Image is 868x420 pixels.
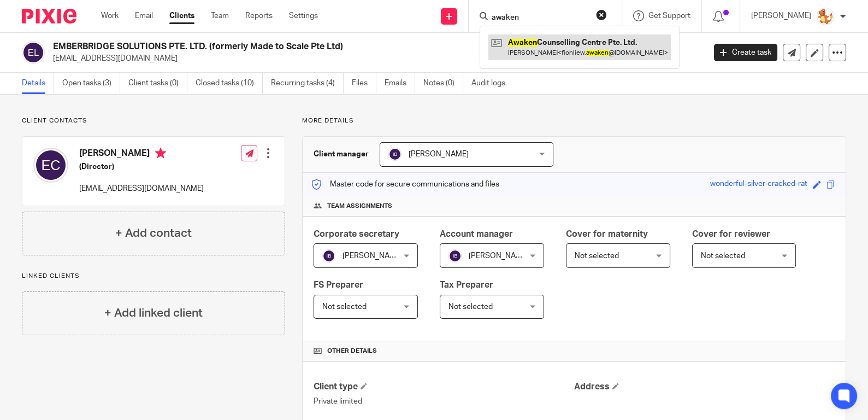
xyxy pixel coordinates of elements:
a: Details [22,73,54,94]
a: Work [101,10,119,21]
img: svg%3E [388,148,401,161]
span: Not selected [448,303,493,311]
input: Search [491,13,589,23]
p: Master code for secure communications and files [311,179,499,190]
a: Settings [289,10,318,21]
i: Primary [155,148,166,159]
a: Recurring tasks (4) [271,73,344,94]
a: Audit logs [471,73,513,94]
p: Linked clients [22,272,285,281]
h2: EMBERBRIDGE SOLUTIONS PTE. LTD. (formerly Made to Scale Pte Ltd) [53,41,569,52]
a: Team [211,10,229,21]
span: Tax Preparer [440,281,493,289]
p: [EMAIL_ADDRESS][DOMAIN_NAME] [79,183,204,194]
a: Create task [714,44,777,61]
span: Not selected [575,252,619,260]
span: Cover for maternity [566,230,648,238]
h4: + Add linked client [104,305,203,322]
div: wonderful-silver-cracked-rat [710,178,807,191]
span: Not selected [701,252,745,260]
h4: Address [574,381,835,393]
span: [PERSON_NAME] [409,150,469,158]
h5: (Director) [79,161,204,172]
a: Notes (0) [423,73,463,94]
img: svg%3E [33,148,68,183]
a: Open tasks (3) [62,73,120,94]
h3: Client manager [314,149,369,160]
a: Closed tasks (10) [196,73,263,94]
a: Files [352,73,376,94]
p: [EMAIL_ADDRESS][DOMAIN_NAME] [53,53,698,64]
span: Team assignments [327,202,392,211]
span: Get Support [648,12,690,20]
a: Emails [385,73,415,94]
img: Pixie [22,9,76,24]
img: 278-2789894_pokemon-charmander-vector.png [817,8,834,25]
h4: Client type [314,381,574,393]
img: svg%3E [322,249,335,262]
p: Private limited [314,396,574,407]
a: Clients [169,10,194,21]
a: Email [135,10,153,21]
span: Cover for reviewer [692,230,770,238]
p: Client contacts [22,116,285,125]
span: [PERSON_NAME] [343,252,403,260]
a: Reports [245,10,273,21]
span: Not selected [322,303,367,311]
img: svg%3E [448,249,462,262]
a: Client tasks (0) [128,73,187,94]
button: Clear [596,9,607,20]
p: More details [302,116,846,125]
span: Corporate secretary [314,230,399,238]
img: svg%3E [22,41,45,64]
h4: + Add contact [115,225,192,242]
p: [PERSON_NAME] [751,10,811,21]
span: [PERSON_NAME] [469,252,529,260]
span: Account manager [440,230,513,238]
span: Other details [327,347,377,355]
h4: [PERSON_NAME] [79,148,204,161]
span: FS Preparer [314,281,363,289]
